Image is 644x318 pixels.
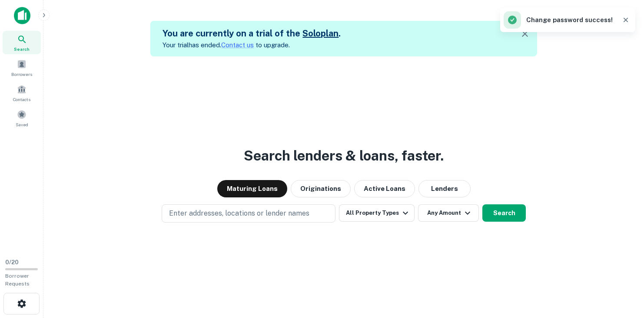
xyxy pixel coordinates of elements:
button: Maturing Loans [217,180,287,197]
h5: You are currently on a trial of the . [163,27,341,40]
a: Contact us [221,41,254,49]
a: Saved [3,106,41,130]
button: Search [482,204,526,222]
button: All Property Types [339,204,415,222]
img: capitalize-icon.png [14,7,30,24]
a: Borrowers [3,56,41,79]
span: Search [14,46,30,52]
button: Active Loans [354,180,415,197]
span: Borrower Requests [5,273,30,287]
iframe: Chat Widget [601,249,644,290]
button: Enter addresses, locations or lender names [162,204,335,223]
a: Contacts [3,81,41,105]
span: Contacts [13,96,30,103]
span: 0 / 20 [5,259,19,266]
button: Lenders [418,180,471,197]
div: Change password success! [504,11,613,29]
a: Search [3,31,41,54]
span: Borrowers [11,71,32,78]
button: Originations [291,180,351,197]
p: Your trial has ended. to upgrade. [163,40,341,50]
h3: Search lenders & loans, faster. [244,145,444,166]
p: Enter addresses, locations or lender names [169,208,309,219]
button: Any Amount [418,204,479,222]
a: Soloplan [302,28,339,39]
span: Saved [16,121,28,128]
